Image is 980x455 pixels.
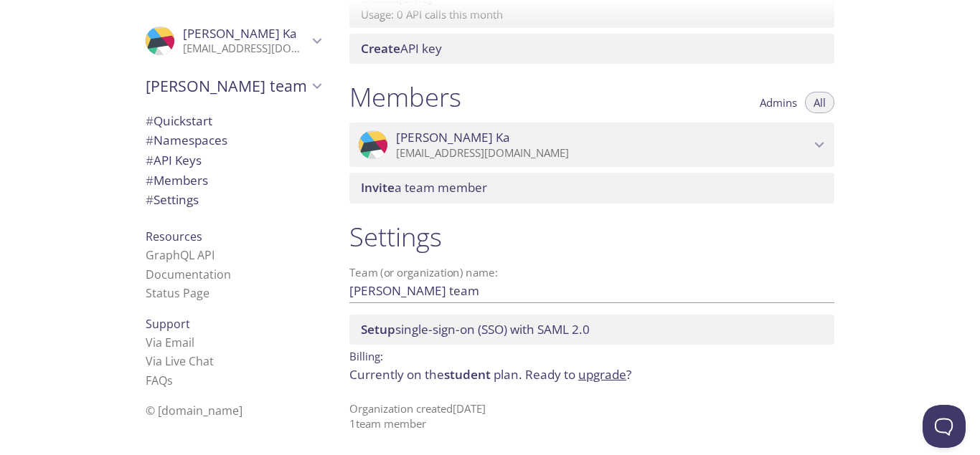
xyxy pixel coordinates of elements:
[349,34,834,64] div: Create API Key
[361,40,442,57] span: API key
[146,285,209,301] a: Status Page
[578,366,626,383] a: upgrade
[525,366,631,383] span: Ready to ?
[134,17,332,64] div: Bryan Ka
[146,316,190,332] span: Support
[146,247,215,263] a: GraphQL API
[134,150,332,171] div: API Keys
[349,81,461,113] h1: Members
[396,130,510,145] span: [PERSON_NAME] Ka
[183,42,308,56] p: [EMAIL_ADDRESS][DOMAIN_NAME]
[146,191,154,208] span: #
[361,40,400,57] span: Create
[349,173,834,203] div: Invite a team member
[146,76,308,96] span: [PERSON_NAME] team
[805,92,834,113] button: All
[146,172,154,188] span: #
[349,267,499,278] label: Team (or organization) name:
[751,92,806,113] button: Admins
[167,373,173,388] span: s
[146,191,199,208] span: Settings
[134,67,332,105] div: Bryan's team
[146,373,173,388] a: FAQ
[444,366,491,383] span: student
[349,345,834,365] p: Billing:
[134,111,332,131] div: Quickstart
[146,267,231,282] a: Documentation
[134,130,332,150] div: Namespaces
[349,401,834,432] p: Organization created [DATE] 1 team member
[146,112,212,129] span: Quickstart
[146,132,227,148] span: Namespaces
[146,112,154,129] span: #
[349,365,834,384] p: Currently on the plan.
[134,171,332,191] div: Members
[361,179,395,196] span: Invite
[361,179,487,196] span: a team member
[134,190,332,210] div: Team Settings
[396,146,810,161] p: [EMAIL_ADDRESS][DOMAIN_NAME]
[146,335,194,350] a: Via Email
[146,132,154,148] span: #
[146,172,208,188] span: Members
[146,152,154,168] span: #
[183,25,297,42] span: [PERSON_NAME] Ka
[923,405,966,448] iframe: Help Scout Beacon - Open
[361,321,395,337] span: Setup
[349,123,834,167] div: Bryan Ka
[349,221,834,253] h1: Settings
[349,315,834,345] div: Setup SSO
[146,353,214,369] a: Via Live Chat
[146,152,202,168] span: API Keys
[361,321,590,337] span: single-sign-on (SSO) with SAML 2.0
[146,403,242,418] span: © [DOMAIN_NAME]
[146,229,202,244] span: Resources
